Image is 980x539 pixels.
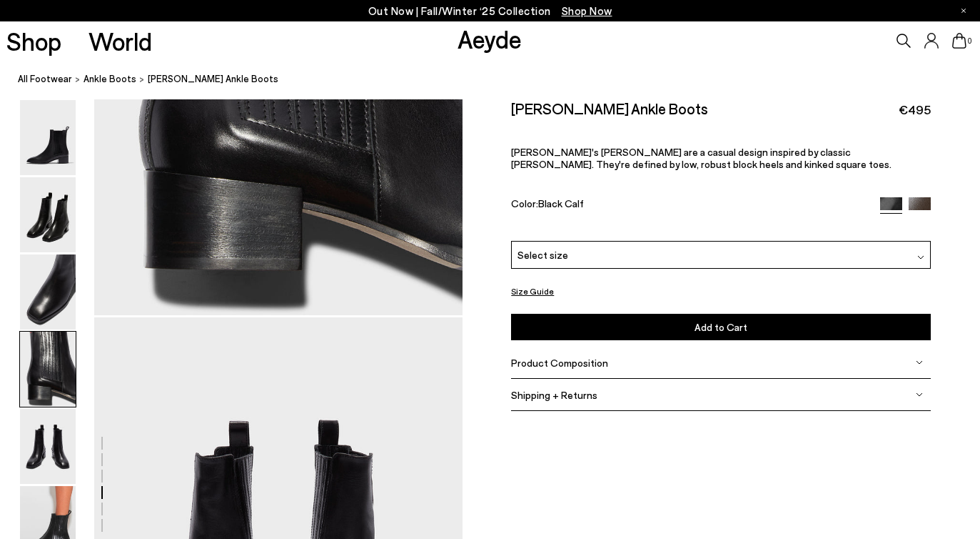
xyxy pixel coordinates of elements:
a: Shop [6,29,61,54]
button: Add to Cart [511,314,931,340]
div: Color: [511,197,867,214]
a: World [89,29,152,54]
span: Navigate to /collections/new-in [562,4,612,17]
span: [PERSON_NAME]'s [PERSON_NAME] are a casual design inspired by classic [PERSON_NAME]. They're defi... [511,146,891,170]
img: Neil Leather Ankle Boots - Image 3 [20,254,76,330]
a: Aeyde [458,24,522,54]
img: Neil Leather Ankle Boots - Image 4 [20,332,76,407]
img: Neil Leather Ankle Boots - Image 2 [20,177,76,252]
img: Neil Leather Ankle Boots - Image 1 [20,100,76,175]
h2: [PERSON_NAME] Ankle Boots [511,99,708,117]
span: 0 [966,37,974,45]
span: €495 [899,101,931,119]
img: svg%3E [917,254,924,261]
span: [PERSON_NAME] Ankle Boots [148,71,278,86]
span: Shipping + Returns [511,389,597,401]
nav: breadcrumb [18,60,980,99]
button: Size Guide [511,282,554,300]
span: Black Calf [538,197,584,209]
span: Select size [517,247,568,262]
a: ankle boots [84,71,136,86]
img: svg%3E [916,359,923,366]
img: svg%3E [916,391,923,398]
a: All Footwear [18,71,72,86]
a: 0 [952,33,966,49]
span: Add to Cart [694,321,747,333]
p: Out Now | Fall/Winter ‘25 Collection [368,2,612,20]
span: Product Composition [511,357,608,369]
img: Neil Leather Ankle Boots - Image 5 [20,409,76,484]
span: ankle boots [84,73,136,84]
